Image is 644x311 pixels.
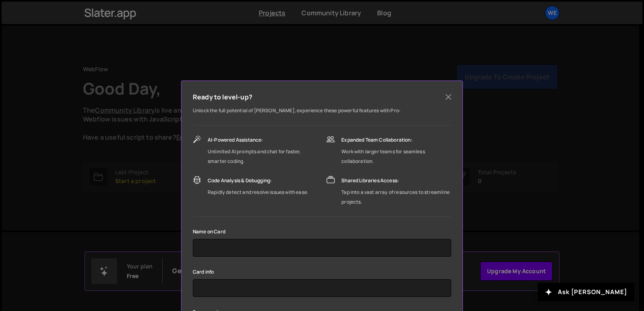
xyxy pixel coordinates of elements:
button: Ask [PERSON_NAME] [538,283,634,301]
iframe: Secure card payment input frame [200,279,444,297]
div: Expanded Team Collaboration: [341,135,451,145]
div: Tap into a vast array of resources to streamline projects. [341,187,451,207]
div: Rapidly detect and resolve issues with ease. [208,187,308,197]
div: AI-Powered Assistance: [208,135,318,145]
div: Work with larger teams for seamless collaboration. [341,147,451,166]
label: Name on Card [193,228,225,236]
p: Unlock the full potential of [PERSON_NAME], experience these powerful features with Pro: [193,106,451,115]
h5: Ready to level-up? [193,92,252,102]
div: Code Analysis & Debugging: [208,176,308,185]
input: Kelly Slater [193,239,451,257]
label: Card info [193,268,214,276]
button: Close [442,91,454,103]
div: Shared Libraries Access: [341,176,451,185]
div: Unlimited AI prompts and chat for faster, smarter coding. [208,147,318,166]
